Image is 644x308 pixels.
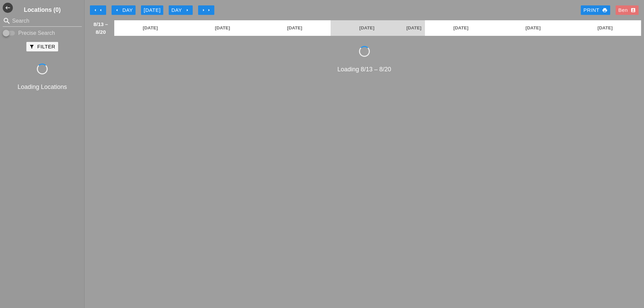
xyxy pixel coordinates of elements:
a: [DATE] [331,20,403,36]
i: filter_alt [29,44,34,49]
div: Filter [29,43,55,51]
div: Day [171,6,190,14]
a: [DATE] [259,20,331,36]
i: search [3,17,11,25]
button: Shrink Sidebar [3,3,13,13]
i: arrow_right [201,7,206,13]
i: arrow_left [93,7,98,13]
div: Ben [618,6,636,14]
div: Loading 8/13 – 8/20 [87,65,641,74]
div: Loading Locations [1,82,83,92]
i: print [602,7,607,13]
a: [DATE] [186,20,258,36]
button: Day [112,5,136,15]
a: [DATE] [425,20,497,36]
button: Move Back 1 Week [90,5,106,15]
button: Ben [616,5,639,15]
div: [DATE] [144,6,161,14]
i: arrow_left [114,7,120,13]
label: Precise Search [18,30,55,37]
a: [DATE] [114,20,186,36]
i: arrow_left [98,7,103,13]
a: [DATE] [569,20,641,36]
div: Day [114,6,133,14]
i: arrow_right [185,7,190,13]
div: Enable Precise search to match search terms exactly. [3,29,82,37]
i: account_box [630,7,636,13]
div: Print [583,6,607,14]
i: west [3,3,13,13]
button: Move Ahead 1 Week [198,5,214,15]
button: Day [169,5,193,15]
button: [DATE] [141,5,163,15]
a: Print [581,5,610,15]
input: Search [12,16,72,26]
a: [DATE] [497,20,569,36]
button: Filter [26,42,58,51]
i: arrow_right [206,7,212,13]
span: 8/13 – 8/20 [91,20,111,36]
a: [DATE] [403,20,425,36]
